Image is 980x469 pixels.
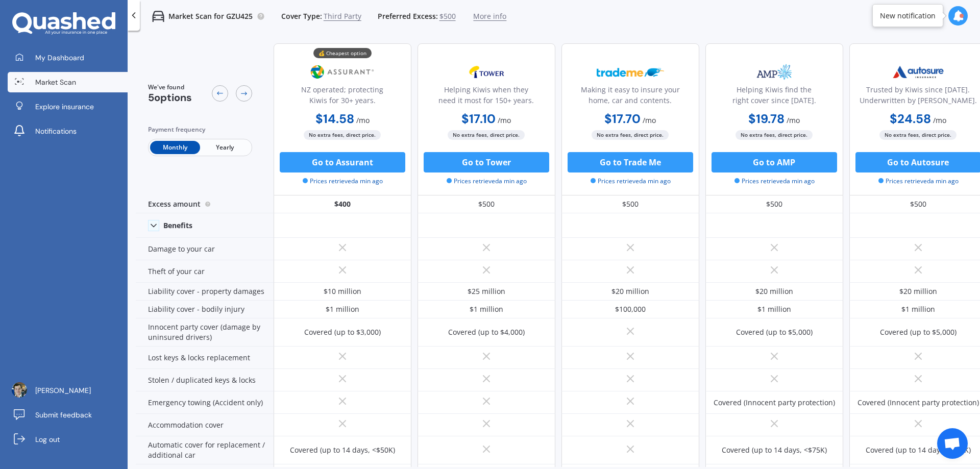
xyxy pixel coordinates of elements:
div: 💰 Cheapest option [313,48,372,58]
span: No extra fees, direct price. [304,130,381,140]
div: Emergency towing (Accident only) [136,391,274,414]
img: AMP.webp [741,59,808,85]
a: Submit feedback [8,405,128,425]
div: Liability cover - bodily injury [136,301,274,318]
div: $1 million [326,304,359,314]
span: My Dashboard [35,53,84,63]
div: $10 million [324,286,361,297]
a: Market Scan [8,72,128,92]
span: Yearly [200,141,250,154]
div: Lost keys & locks replacement [136,347,274,369]
div: $500 [418,195,555,213]
span: Market Scan [35,77,76,87]
div: Covered (up to $5,000) [880,327,957,337]
div: Covered (up to $5,000) [736,327,813,337]
div: Covered (Innocent party protection) [714,398,835,408]
div: Stolen / duplicated keys & locks [136,369,274,391]
div: Covered (up to 14 days, <$50K) [290,445,395,455]
div: $100,000 [615,304,646,314]
button: Go to Trade Me [568,152,693,172]
div: Payment frequency [148,125,252,135]
img: ACg8ocKLX1-eDOQuNMAEPn4KDucLRNgW7fkpvDPCvqlwKX_jxuuu6JIG=s96-c [12,382,27,398]
img: Assurant.png [309,59,376,85]
div: Making it easy to insure your home, car and contents. [570,84,691,110]
div: Covered (up to $3,000) [304,327,381,337]
span: Submit feedback [35,410,92,420]
div: $20 million [611,286,649,297]
span: / mo [643,115,656,125]
div: Accommodation cover [136,414,274,436]
a: Notifications [8,121,128,141]
span: Explore insurance [35,102,94,112]
b: $17.70 [605,111,641,127]
span: $500 [439,11,456,21]
span: Monthly [150,141,200,154]
div: Automatic cover for replacement / additional car [136,436,274,464]
div: Liability cover - property damages [136,283,274,301]
img: Trademe.webp [597,59,664,85]
a: Log out [8,429,128,450]
div: $20 million [899,286,937,297]
button: Go to Tower [424,152,549,172]
div: Covered (up to 14 days, <$75K) [722,445,827,455]
button: Go to Assurant [280,152,405,172]
span: Prices retrieved a min ago [447,177,527,186]
b: $24.58 [890,111,932,127]
div: $1 million [757,304,791,314]
div: New notification [880,11,936,21]
div: Covered (Innocent party protection) [857,398,979,408]
span: More info [473,11,506,21]
span: [PERSON_NAME] [35,385,91,396]
div: $500 [561,195,699,213]
span: Prices retrieved a min ago [878,177,959,186]
div: Helping Kiwis find the right cover since [DATE]. [714,84,835,110]
span: Cover Type: [281,11,322,21]
span: No extra fees, direct price. [880,130,957,140]
div: $20 million [755,286,793,297]
b: $14.58 [315,111,354,127]
b: $17.10 [462,111,496,127]
span: / mo [356,115,370,125]
span: Notifications [35,126,77,136]
div: Trusted by Kiwis since [DATE]. Underwritten by [PERSON_NAME]. [858,84,978,110]
img: Tower.webp [453,59,520,85]
div: $1 million [901,304,935,314]
div: Covered (up to $4,000) [448,327,525,337]
img: Autosure.webp [885,59,952,85]
span: / mo [787,115,800,125]
p: Market Scan for GZU425 [168,11,253,21]
span: No extra fees, direct price. [592,130,669,140]
img: car.f15378c7a67c060ca3f3.svg [152,10,164,22]
div: NZ operated; protecting Kiwis for 30+ years. [282,84,403,110]
span: No extra fees, direct price. [736,130,813,140]
span: Log out [35,434,60,445]
span: Prices retrieved a min ago [303,177,383,186]
div: Innocent party cover (damage by uninsured drivers) [136,318,274,347]
div: Excess amount [136,195,274,213]
button: Go to AMP [712,152,837,172]
span: Prices retrieved a min ago [734,177,815,186]
span: Third Party [324,11,361,21]
div: $400 [274,195,411,213]
b: $19.78 [749,111,785,127]
a: Explore insurance [8,96,128,117]
span: / mo [498,115,511,125]
div: $25 million [468,286,505,297]
span: Preferred Excess: [378,11,438,21]
div: $1 million [470,304,503,314]
span: No extra fees, direct price. [448,130,525,140]
span: Prices retrieved a min ago [591,177,671,186]
span: 5 options [148,91,192,104]
div: Helping Kiwis when they need it most for 150+ years. [426,84,547,110]
a: [PERSON_NAME] [8,380,128,401]
div: Benefits [163,221,192,230]
a: My Dashboard [8,47,128,68]
div: Covered (up to 14 days, <$75K) [866,445,971,455]
span: We've found [148,83,192,92]
span: / mo [934,115,947,125]
a: Open chat [937,428,968,459]
div: $500 [705,195,843,213]
div: Damage to your car [136,238,274,260]
div: Theft of your car [136,260,274,283]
